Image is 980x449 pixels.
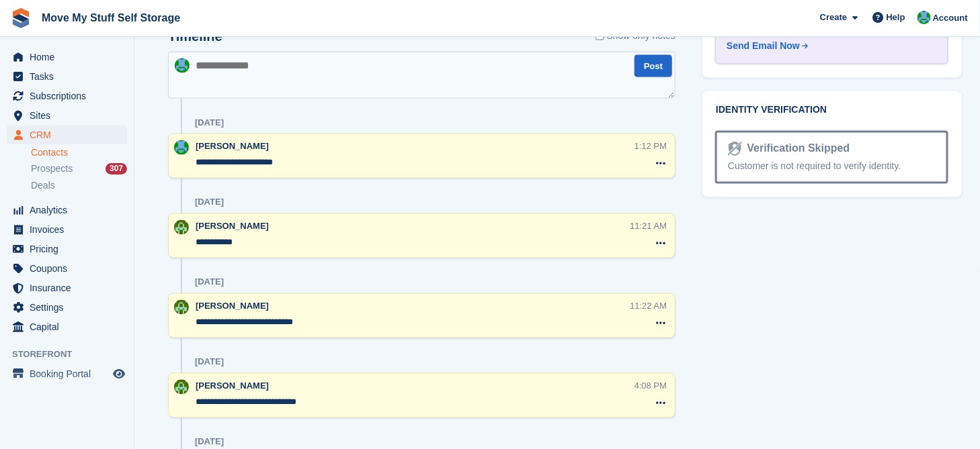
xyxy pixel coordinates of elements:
div: [DATE] [195,277,224,288]
span: Invoices [30,220,110,239]
span: [PERSON_NAME] [196,142,269,152]
span: [PERSON_NAME] [196,381,269,391]
span: Prospects [31,162,73,175]
h2: Timeline [168,29,222,44]
a: menu [7,106,127,125]
a: Prospects 307 [31,162,127,176]
div: 1:12 PM [635,140,667,153]
div: [DATE] [195,437,224,448]
img: Dan [174,140,189,155]
a: menu [7,259,127,278]
a: menu [7,240,127,258]
img: Identity Verification Ready [728,142,741,156]
div: [DATE] [195,197,224,208]
span: Account [933,11,968,25]
img: Dan [175,58,190,73]
a: Move My Stuff Self Storage [36,7,186,29]
a: menu [7,201,127,219]
span: Booking Portal [30,364,110,383]
span: Create [820,11,847,24]
div: [DATE] [195,357,224,368]
span: Insurance [30,279,110,297]
span: Sites [30,106,110,125]
div: 11:21 AM [630,220,667,233]
img: Dan [917,11,931,24]
span: [PERSON_NAME] [196,221,269,232]
a: menu [7,220,127,239]
span: Subscriptions [30,87,110,105]
div: 307 [106,163,127,174]
span: Help [887,11,905,24]
a: menu [7,298,127,317]
span: Pricing [30,240,110,258]
div: 4:08 PM [635,380,667,393]
img: Joel Booth [174,380,189,395]
span: Tasks [30,67,110,86]
img: stora-icon-8386f47178a22dfd0bd8f6a31ec36ba5ce8667c1dd55bd0f319d3a0aa187defe.svg [11,8,31,28]
div: [DATE] [195,117,224,128]
img: Joel Booth [174,300,189,315]
div: Send Email Now [727,39,800,53]
a: Preview store [111,366,127,382]
span: [PERSON_NAME] [196,301,269,311]
span: Storefront [12,348,134,361]
span: Capital [30,317,110,336]
span: Coupons [30,259,110,278]
a: menu [7,48,127,66]
a: Contacts [31,146,127,159]
span: Home [30,48,110,66]
a: menu [7,364,127,383]
div: Customer is not required to verify identity. [728,160,936,174]
a: menu [7,126,127,144]
span: Deals [31,179,55,192]
span: Analytics [30,201,110,219]
a: Deals [31,179,127,193]
img: Joel Booth [174,220,189,235]
a: menu [7,87,127,105]
a: menu [7,67,127,86]
button: Post [635,55,672,77]
a: menu [7,279,127,297]
span: Settings [30,298,110,317]
span: CRM [30,126,110,144]
a: menu [7,317,127,336]
h2: Identity verification [716,105,948,115]
div: 11:22 AM [630,300,667,313]
div: Verification Skipped [742,141,850,157]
